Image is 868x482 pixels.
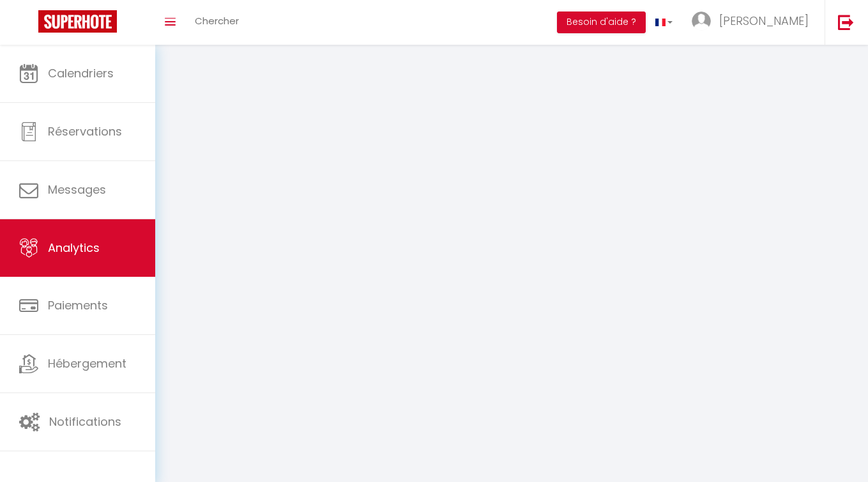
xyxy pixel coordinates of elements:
span: Paiements [48,297,108,313]
span: Réservations [48,123,122,139]
span: Messages [48,182,106,198]
img: ... [692,12,711,31]
span: Notifications [49,414,121,430]
span: Calendriers [48,65,114,81]
span: Chercher [195,14,239,27]
img: Super Booking [38,10,117,33]
button: Besoin d'aide ? [557,12,646,33]
span: [PERSON_NAME] [719,13,809,29]
img: logout [838,14,854,30]
span: Analytics [48,240,100,256]
span: Hébergement [48,355,126,371]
